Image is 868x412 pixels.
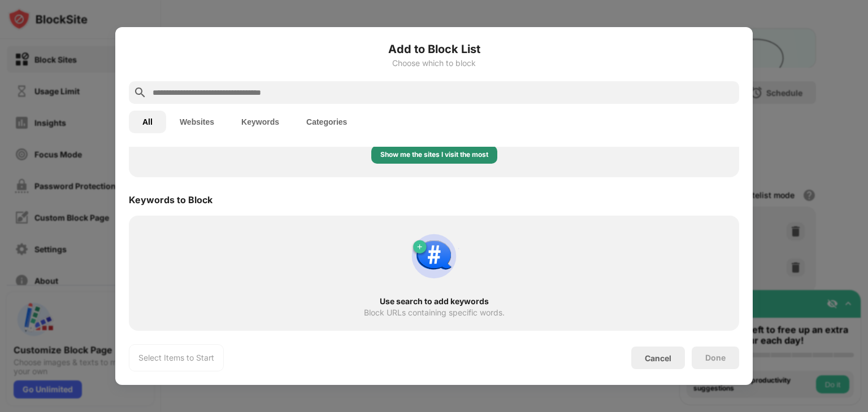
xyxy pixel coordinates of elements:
div: Cancel [645,353,671,363]
div: Choose which to block [129,59,739,68]
div: Show me the sites I visit the most [380,149,488,160]
button: All [129,111,166,133]
h6: Add to Block List [129,41,739,58]
div: Use search to add keywords [149,297,719,306]
img: search.svg [133,86,147,99]
div: Keywords to Block [129,194,212,205]
button: Websites [166,111,228,133]
button: Keywords [228,111,293,133]
button: Categories [293,111,361,133]
div: Done [705,353,726,362]
div: Select Items to Start [138,352,214,363]
img: block-by-keyword.svg [407,229,461,283]
div: Block URLs containing specific words. [364,308,505,317]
